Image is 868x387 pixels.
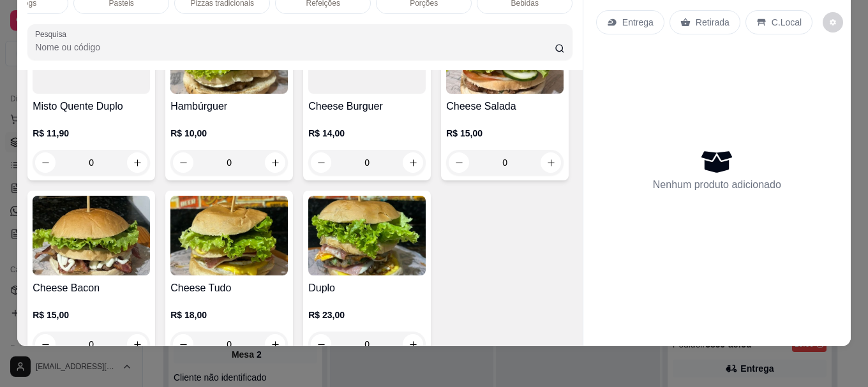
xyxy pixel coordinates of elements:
button: decrease-product-quantity [823,12,843,33]
h4: Hambúrguer [170,99,288,114]
h4: Cheese Bacon [33,281,150,296]
h4: Misto Quente Duplo [33,99,150,114]
p: Entrega [622,16,654,29]
input: Pesquisa [35,41,555,54]
p: R$ 14,00 [308,127,426,140]
img: product-image [170,196,288,275]
h4: Cheese Salada [446,99,564,114]
p: R$ 15,00 [33,309,150,321]
p: R$ 18,00 [170,309,288,321]
h4: Cheese Tudo [170,281,288,296]
img: product-image [308,196,426,275]
p: Nenhum produto adicionado [653,177,781,193]
p: R$ 11,90 [33,127,150,140]
p: Retirada [696,16,730,29]
label: Pesquisa [35,29,71,40]
h4: Duplo [308,281,426,296]
p: R$ 15,00 [446,127,564,140]
p: R$ 23,00 [308,309,426,321]
p: R$ 10,00 [170,127,288,140]
img: product-image [33,196,150,275]
p: C.Local [772,16,802,29]
h4: Cheese Burguer [308,99,426,114]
